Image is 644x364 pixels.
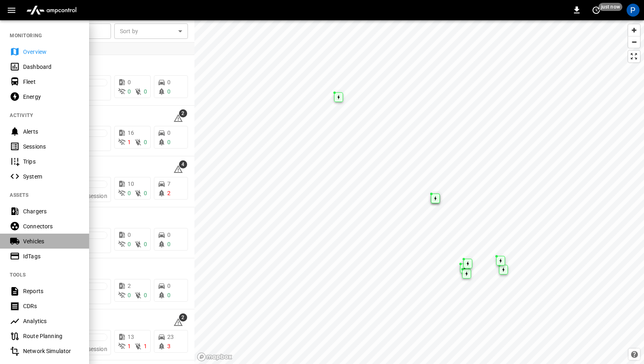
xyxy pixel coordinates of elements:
[23,222,79,230] div: Connectors
[23,48,79,56] div: Overview
[23,158,79,166] div: Trips
[23,207,79,215] div: Chargers
[23,143,79,151] div: Sessions
[599,3,623,11] span: just now
[23,63,79,71] div: Dashboard
[23,347,79,355] div: Network Simulator
[23,252,79,260] div: IdTags
[23,93,79,101] div: Energy
[23,237,79,245] div: Vehicles
[23,302,79,310] div: CDRs
[590,4,603,17] button: set refresh interval
[23,332,79,340] div: Route Planning
[627,4,640,17] div: profile-icon
[23,128,79,136] div: Alerts
[23,2,80,18] img: ampcontrol.io logo
[23,287,79,295] div: Reports
[23,317,79,325] div: Analytics
[23,78,79,86] div: Fleet
[23,172,79,181] div: System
